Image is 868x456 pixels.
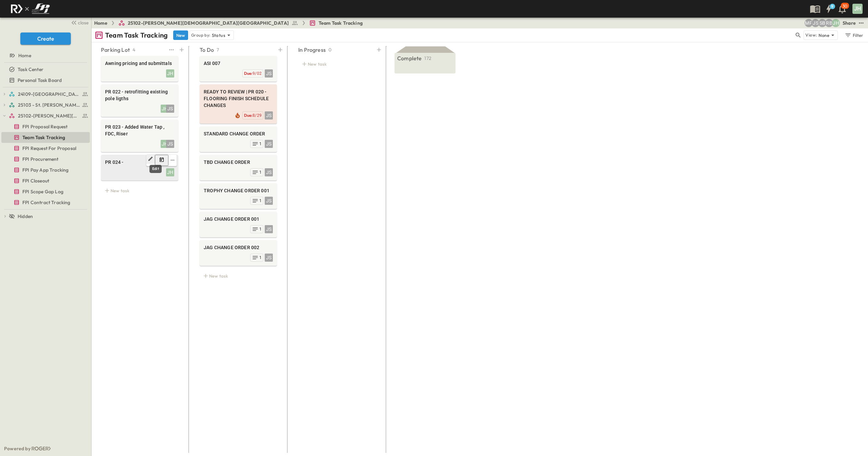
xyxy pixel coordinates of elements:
div: JS [265,168,273,176]
div: JS [265,111,273,120]
div: JS [265,225,273,233]
span: FPI Closeout [22,177,49,184]
nav: breadcrumbs [94,20,367,26]
span: 25102-Christ The Redeemer Anglican Church [18,112,80,119]
a: 24109-St. Teresa of Calcutta Parish Hall [9,89,88,99]
div: FPI Proposal Requesttest [1,121,90,132]
span: FPI Scope Gap Log [22,188,63,195]
button: Create [20,32,71,45]
a: 25103 - St. [PERSON_NAME] Phase 2 [9,100,88,110]
div: Regina Barnett (rbarnett@fpibuilders.com) [825,19,833,27]
p: Complete [397,54,422,62]
p: Parking Lot [101,46,130,54]
span: Personal Task Board [18,77,62,84]
div: JH [161,105,169,113]
div: Jesse Sullivan (jsullivan@fpibuilders.com) [811,19,820,27]
span: TBD CHANGE ORDER [204,159,273,166]
button: Edit [146,155,155,164]
div: READY TO REVIEW | PR 020 - FLOORING FINISH SCHEDULE CHANGESJSDue:8/29 [200,84,277,124]
a: FPI Contract Tracking [1,198,88,207]
div: JS [166,105,174,113]
span: Home [18,52,31,59]
span: 24109-St. Teresa of Calcutta Parish Hall [18,91,80,97]
span: 1 [259,255,262,260]
span: Team Task Tracking [22,134,65,141]
span: Task Center [18,66,43,73]
a: FPI Request For Proposal [1,144,88,153]
span: JAG CHANGE ORDER 001 [204,216,273,222]
div: 25102-Christ The Redeemer Anglican Churchtest [1,110,90,121]
span: Due: [244,113,253,118]
span: 25102-[PERSON_NAME][DEMOGRAPHIC_DATA][GEOGRAPHIC_DATA] [128,20,289,26]
div: Personal Task Boardtest [1,75,90,86]
div: FPI Request For Proposaltest [1,143,90,154]
button: test [857,19,865,27]
button: 9 [822,3,835,15]
button: edit [168,156,177,164]
span: 25103 - St. [PERSON_NAME] Phase 2 [18,102,80,108]
p: In Progress [298,46,326,54]
div: TBD CHANGE ORDERJS1 [200,155,277,180]
span: FPI Pay App Tracking [22,167,68,173]
a: Task Center [1,65,88,74]
a: Home [94,20,107,26]
div: JAG CHANGE ORDER 001JS1 [200,212,277,237]
span: FPI Request For Proposal [22,145,76,152]
p: Group by: [191,32,210,39]
span: Due: [244,71,253,76]
span: ASI 007 [204,60,273,67]
img: c8d7d1ed905e502e8f77bf7063faec64e13b34fdb1f2bdd94b0e311fc34f8000.png [8,2,52,16]
a: Team Task Tracking [309,20,363,26]
p: Team Task Tracking [105,30,168,40]
a: FPI Procurement [1,154,88,164]
div: Sterling Barnett (sterling@fpibuilders.com) [818,19,826,27]
button: New [173,30,188,40]
div: Jose Hurtado (jhurtado@fpibuilders.com) [832,19,840,27]
div: New task [101,186,178,195]
a: FPI Closeout [1,176,88,186]
p: 7 [217,46,219,53]
span: Team Task Tracking [319,20,363,26]
span: 9/02 [253,71,262,76]
div: FPI Procurementtest [1,154,90,165]
p: 30 [843,3,847,9]
button: Tracking Date Menu [155,155,168,166]
div: EditTracking Date MenueditPR 024 -JH [101,155,178,180]
span: 1 [259,198,262,203]
div: JS [265,197,273,205]
a: 25102-Christ The Redeemer Anglican Church [9,111,88,121]
div: PR 023 - Added Water Tap , FDC, RiserJHJS [101,120,178,152]
span: READY TO REVIEW | PR 020 - FLOORING FINISH SCHEDULE CHANGES [204,88,273,109]
button: Filter [842,30,865,40]
span: close [78,19,88,26]
span: FPI Proposal Request [22,123,67,130]
div: FPI Contract Trackingtest [1,197,90,208]
p: None [819,32,829,39]
p: 0 [328,46,331,53]
div: PR 022 - retrofitting existing pole ligthsJHJS [101,84,178,117]
div: FPI Pay App Trackingtest [1,165,90,175]
h6: 9 [831,4,833,9]
p: To Do [200,46,214,54]
p: 4 [133,46,135,53]
span: JAG CHANGE ORDER 002 [204,244,273,251]
div: 24109-St. Teresa of Calcutta Parish Halltest [1,89,90,100]
div: ASI 007JSDue:9/02 [200,56,277,82]
a: Home [1,51,88,60]
span: STANDARD CHANGE ORDER [204,130,273,137]
a: FPI Scope Gap Log [1,187,88,196]
button: test [167,45,176,55]
span: 8/29 [253,113,262,118]
span: PR 022 - retrofitting existing pole ligths [105,88,174,102]
div: New task [298,59,376,69]
div: JH [166,69,174,78]
div: Awning pricing and submittalsJH [101,56,178,82]
div: JAG CHANGE ORDER 002JS1 [200,240,277,266]
span: PR 023 - Added Water Tap , FDC, Riser [105,124,174,137]
div: New task [200,271,277,281]
span: FPI Procurement [22,156,59,162]
div: 25103 - St. [PERSON_NAME] Phase 2test [1,100,90,110]
p: Status [212,32,225,39]
div: JH [161,140,169,148]
span: TROPHY CHANGE ORDER 001 [204,187,273,194]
